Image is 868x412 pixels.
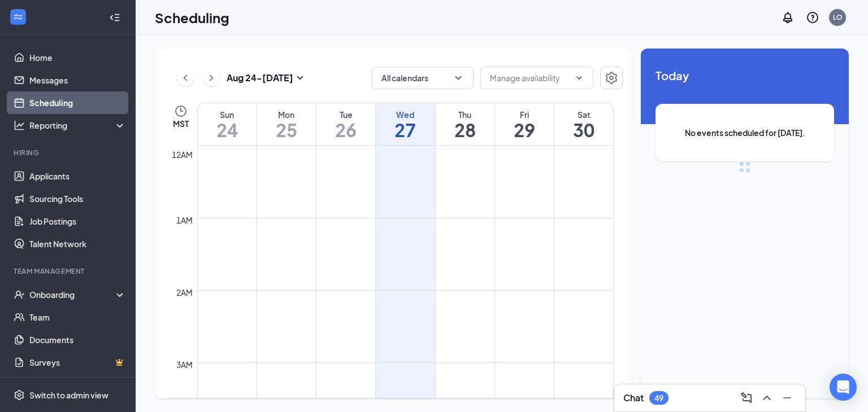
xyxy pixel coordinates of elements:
[623,392,644,404] h3: Chat
[316,120,375,139] h1: 26
[656,67,834,84] span: Today
[737,389,756,407] button: ComposeMessage
[29,351,126,374] a: SurveysCrown
[436,109,494,120] div: Thu
[781,11,795,24] svg: Notifications
[257,103,316,145] a: August 25, 2025
[29,91,126,114] a: Scheduling
[14,120,25,131] svg: Analysis
[376,103,435,145] a: August 27, 2025
[257,120,316,139] h1: 25
[316,109,375,120] div: Tue
[830,374,857,401] div: Open Intercom Messenger
[778,389,796,407] button: Minimize
[174,214,195,226] div: 1am
[495,120,554,139] h1: 29
[678,126,811,139] span: No events scheduled for [DATE].
[174,104,188,118] svg: Clock
[206,71,217,85] svg: ChevronRight
[227,72,293,84] h3: Aug 24 - [DATE]
[654,393,663,403] div: 49
[14,389,25,401] svg: Settings
[554,109,613,120] div: Sat
[14,148,124,157] div: Hiring
[257,109,316,120] div: Mon
[174,358,195,371] div: 3am
[605,71,618,85] svg: Settings
[109,12,120,23] svg: Collapse
[833,12,843,22] div: LO
[198,120,257,139] h1: 24
[490,72,570,84] input: Manage availability
[170,148,195,161] div: 12am
[495,103,554,145] a: August 29, 2025
[758,389,776,407] button: ChevronUp
[740,391,753,405] svg: ComposeMessage
[29,46,126,69] a: Home
[554,120,613,139] h1: 30
[29,389,108,401] div: Switch to admin view
[155,8,229,27] h1: Scheduling
[29,306,126,328] a: Team
[575,73,584,82] svg: ChevronDown
[436,120,494,139] h1: 28
[29,289,116,300] div: Onboarding
[177,69,194,86] button: ChevronLeft
[14,266,124,276] div: Team Management
[173,118,189,129] span: MST
[600,67,623,89] button: Settings
[453,72,464,84] svg: ChevronDown
[554,103,613,145] a: August 30, 2025
[376,120,435,139] h1: 27
[780,391,794,405] svg: Minimize
[180,71,191,85] svg: ChevronLeft
[29,210,126,233] a: Job Postings
[29,165,126,187] a: Applicants
[29,187,126,210] a: Sourcing Tools
[436,103,494,145] a: August 28, 2025
[29,69,126,91] a: Messages
[29,120,127,131] div: Reporting
[174,286,195,299] div: 2am
[198,109,257,120] div: Sun
[14,289,25,300] svg: UserCheck
[12,11,24,23] svg: WorkstreamLogo
[495,109,554,120] div: Fri
[760,391,774,405] svg: ChevronUp
[29,233,126,255] a: Talent Network
[293,71,307,85] svg: SmallChevronDown
[316,103,375,145] a: August 26, 2025
[203,69,220,86] button: ChevronRight
[29,328,126,351] a: Documents
[806,11,819,24] svg: QuestionInfo
[198,103,257,145] a: August 24, 2025
[372,67,474,89] button: All calendarsChevronDown
[376,109,435,120] div: Wed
